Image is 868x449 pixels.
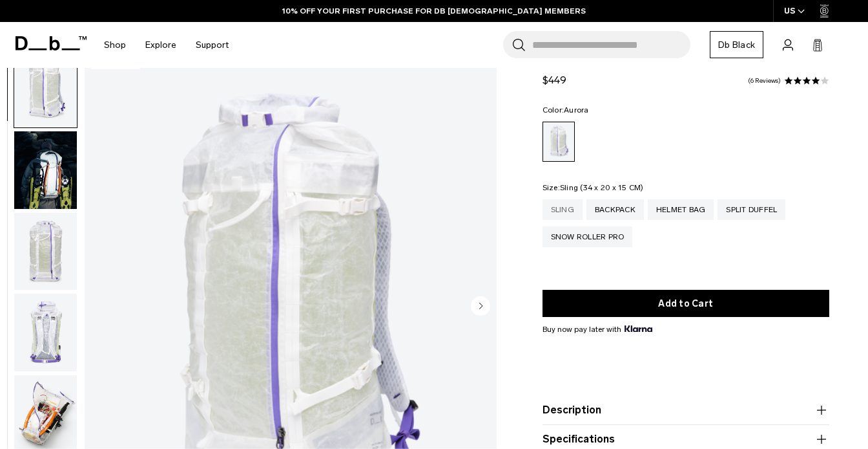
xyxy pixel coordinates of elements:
img: Weigh_Lighter_Backpack_25L_2.png [14,213,77,290]
legend: Size: [542,184,644,192]
span: Buy now pay later with [542,323,652,335]
a: Split Duffel [718,199,785,220]
a: Helmet Bag [648,199,714,220]
img: Weigh_Lighter_Backpack_25L_Lifestyle_new.png [14,131,77,209]
a: Db Black [710,31,763,58]
span: Aurora [564,105,589,115]
a: Backpack [586,199,644,220]
span: $449 [542,74,566,86]
legend: Color: [542,106,589,114]
a: 6 reviews [748,78,781,84]
nav: Main Navigation [94,22,238,68]
a: Shop [104,22,126,68]
button: Specifications [542,432,829,447]
button: Weigh_Lighter_Backpack_25L_Lifestyle_new.png [14,131,77,210]
img: {"height" => 20, "alt" => "Klarna"} [625,325,652,332]
a: 10% OFF YOUR FIRST PURCHASE FOR DB [DEMOGRAPHIC_DATA] MEMBERS [282,5,586,17]
a: Sling [542,199,583,220]
button: Description [542,402,829,418]
img: Weigh_Lighter_Backpack_25L_3.png [14,294,77,371]
span: Sling (34 x 20 x 15 CM) [560,183,644,192]
img: Weigh_Lighter_Backpack_25L_1.png [14,50,77,127]
a: Support [196,22,229,68]
a: Aurora [542,122,575,162]
button: Weigh_Lighter_Backpack_25L_2.png [14,212,77,291]
a: Snow Roller Pro [542,226,633,247]
button: Next slide [471,296,490,318]
a: Explore [145,22,176,68]
button: Weigh_Lighter_Backpack_25L_1.png [14,49,77,128]
button: Add to Cart [542,290,829,317]
button: Weigh_Lighter_Backpack_25L_3.png [14,293,77,372]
